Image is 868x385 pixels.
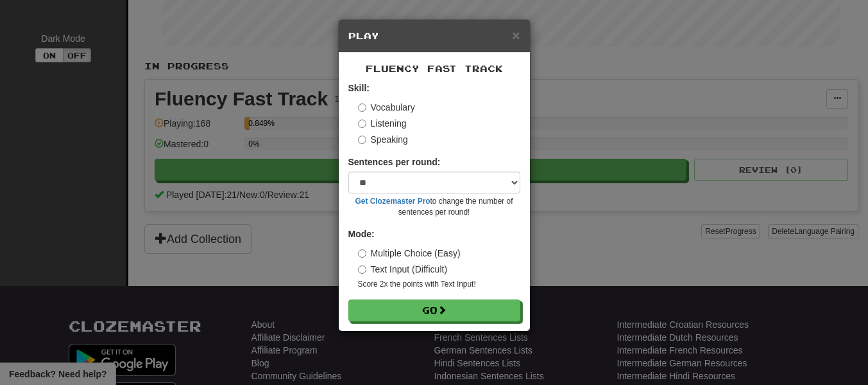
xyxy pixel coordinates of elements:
[348,300,520,321] button: Go
[348,83,370,93] strong: Skill:
[358,133,408,146] label: Speaking
[358,103,366,112] input: Vocabulary
[358,265,366,274] input: Text Input (Difficult)
[358,117,407,130] label: Listening
[512,28,520,42] span: ×
[358,249,366,258] input: Multiple Choice (Easy)
[355,197,430,206] a: Get Clozemaster Pro
[358,279,520,290] small: Score 2x the points with Text Input !
[358,247,461,260] label: Multiple Choice (Easy)
[366,63,503,74] span: Fluency Fast Track
[512,28,520,42] button: Close
[358,101,415,114] label: Vocabulary
[348,156,441,168] label: Sentences per round:
[358,263,448,276] label: Text Input (Difficult)
[358,136,366,144] input: Speaking
[348,30,520,42] h5: Play
[348,229,375,239] strong: Mode:
[348,196,520,218] small: to change the number of sentences per round!
[358,120,366,128] input: Listening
